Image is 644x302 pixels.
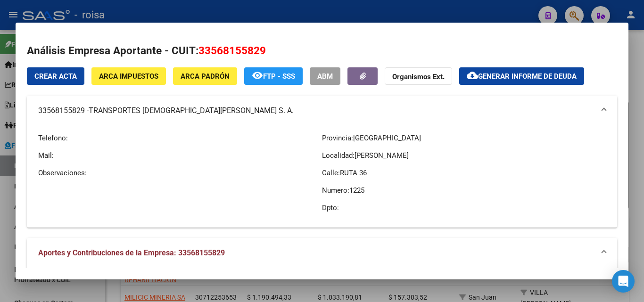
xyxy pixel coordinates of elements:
div: 33568155829 -TRANSPORTES [DEMOGRAPHIC_DATA][PERSON_NAME] S. A. [27,126,617,228]
button: Organismos Ext. [385,67,452,85]
button: Crear Acta [27,67,84,85]
button: Generar informe de deuda [459,67,584,85]
button: ABM [310,67,340,85]
span: 1225 [349,186,364,195]
span: [PERSON_NAME] [355,151,409,160]
span: 33568155829 [198,44,266,57]
span: ARCA Impuestos [99,72,158,81]
span: RUTA 36 [340,169,367,177]
span: Aportes y Contribuciones de la Empresa: 33568155829 [38,248,225,257]
span: Generar informe de deuda [478,72,577,81]
p: Localidad: [322,150,606,161]
p: Calle: [322,168,606,178]
button: FTP - SSS [244,67,303,85]
p: Mail: [38,150,322,161]
mat-panel-title: 33568155829 - [38,105,594,116]
button: ARCA Padrón [173,67,237,85]
p: Numero: [322,185,606,196]
mat-icon: cloud_download [467,70,478,81]
span: Crear Acta [34,72,77,81]
p: Provincia: [322,133,606,143]
mat-icon: remove_red_eye [252,70,263,81]
button: ARCA Impuestos [91,67,166,85]
mat-expansion-panel-header: Aportes y Contribuciones de la Empresa: 33568155829 [27,238,617,268]
span: ARCA Padrón [181,72,230,81]
span: ABM [317,72,333,81]
span: TRANSPORTES [DEMOGRAPHIC_DATA][PERSON_NAME] S. A. [89,105,294,116]
span: FTP - SSS [263,72,295,81]
p: Telefono: [38,133,322,143]
mat-expansion-panel-header: 33568155829 -TRANSPORTES [DEMOGRAPHIC_DATA][PERSON_NAME] S. A. [27,96,617,126]
p: Dpto: [322,203,606,213]
p: Observaciones: [38,168,322,178]
span: [GEOGRAPHIC_DATA] [353,134,421,142]
div: Open Intercom Messenger [612,270,635,293]
h2: Análisis Empresa Aportante - CUIT: [27,43,617,59]
strong: Organismos Ext. [392,73,445,81]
